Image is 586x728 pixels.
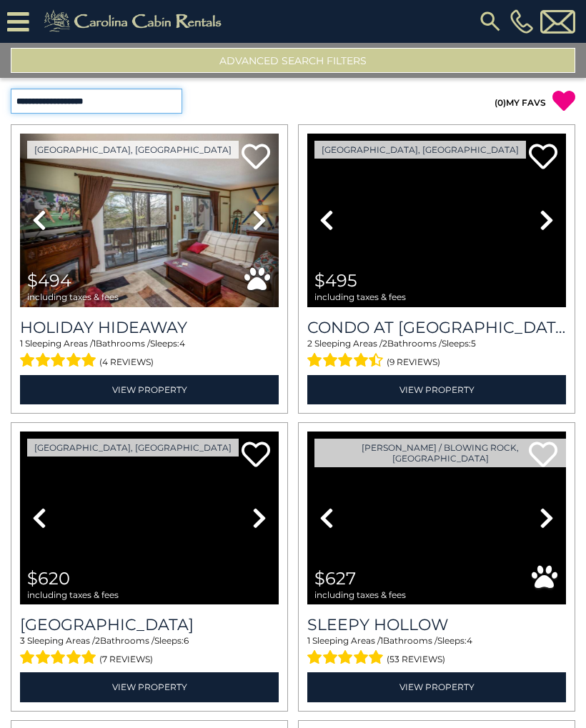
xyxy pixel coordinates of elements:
a: Add to favorites [242,440,270,471]
span: (4 reviews) [99,353,154,372]
div: Sleeping Areas / Bathrooms / Sleeps: [20,634,279,669]
span: (9 reviews) [387,353,440,372]
img: thumbnail_163534622.jpeg [20,432,279,605]
span: 1 [20,338,23,349]
span: ( ) [495,97,506,108]
span: 4 [467,635,472,646]
span: (7 reviews) [99,650,153,669]
span: 5 [471,338,476,349]
a: Add to favorites [242,142,270,173]
a: Condo at [GEOGRAPHIC_DATA] [307,318,566,337]
span: 1 [307,635,310,646]
span: 2 [95,635,100,646]
img: thumbnail_163267576.jpeg [20,134,279,307]
img: thumbnail_163260932.jpeg [307,432,566,605]
span: including taxes & fees [27,292,119,301]
span: 0 [497,97,503,108]
img: search-regular.svg [477,9,503,34]
a: Holiday Hideaway [20,318,279,337]
a: View Property [307,672,566,702]
span: (53 reviews) [387,650,445,669]
a: [GEOGRAPHIC_DATA], [GEOGRAPHIC_DATA] [27,141,239,159]
span: 2 [382,338,387,349]
div: Sleeping Areas / Bathrooms / Sleeps: [20,337,279,372]
img: Khaki-logo.png [36,7,234,36]
span: 1 [380,635,383,646]
a: [PERSON_NAME] / Blowing Rock, [GEOGRAPHIC_DATA] [314,439,566,467]
a: [PHONE_NUMBER] [507,9,537,34]
span: $494 [27,270,71,291]
span: 1 [93,338,96,349]
span: 3 [20,635,25,646]
a: View Property [20,375,279,404]
div: Sleeping Areas / Bathrooms / Sleeps: [307,634,566,669]
button: Advanced Search Filters [11,48,575,73]
span: including taxes & fees [314,292,406,301]
a: View Property [20,672,279,702]
span: 2 [307,338,312,349]
img: thumbnail_163280808.jpeg [307,134,566,307]
span: including taxes & fees [314,590,406,599]
a: [GEOGRAPHIC_DATA], [GEOGRAPHIC_DATA] [27,439,239,457]
h3: Mountain Abbey [20,615,279,634]
div: Sleeping Areas / Bathrooms / Sleeps: [307,337,566,372]
a: Add to favorites [529,142,557,173]
span: 4 [179,338,185,349]
span: $495 [314,270,357,291]
a: Sleepy Hollow [307,615,566,634]
span: $627 [314,568,356,589]
span: 6 [184,635,189,646]
a: [GEOGRAPHIC_DATA] [20,615,279,634]
h3: Condo at Pinnacle Inn Resort [307,318,566,337]
span: $620 [27,568,70,589]
a: (0)MY FAVS [495,97,546,108]
span: including taxes & fees [27,590,119,599]
a: [GEOGRAPHIC_DATA], [GEOGRAPHIC_DATA] [314,141,526,159]
a: View Property [307,375,566,404]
